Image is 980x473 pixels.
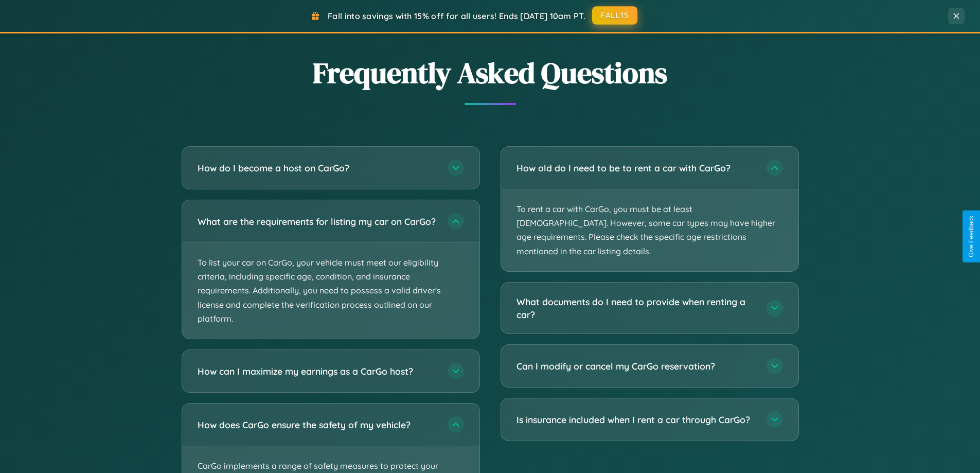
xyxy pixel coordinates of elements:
[501,189,798,271] p: To rent a car with CarGo, you must be at least [DEMOGRAPHIC_DATA]. However, some car types may ha...
[516,360,756,373] h3: Can I modify or cancel my CarGo reservation?
[198,418,437,431] h3: How does CarGo ensure the safety of my vehicle?
[328,11,585,21] span: Fall into savings with 15% off for all users! Ends [DATE] 10am PT.
[968,216,975,257] div: Give Feedback
[516,162,756,174] h3: How old do I need to be to rent a car with CarGo?
[516,413,756,426] h3: Is insurance included when I rent a car through CarGo?
[592,6,637,25] button: FALL15
[198,365,437,378] h3: How can I maximize my earnings as a CarGo host?
[182,243,479,339] p: To list your car on CarGo, your vehicle must meet our eligibility criteria, including specific ag...
[198,215,437,228] h3: What are the requirements for listing my car on CarGo?
[516,295,756,321] h3: What documents do I need to provide when renting a car?
[198,162,437,174] h3: How do I become a host on CarGo?
[182,53,799,93] h2: Frequently Asked Questions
